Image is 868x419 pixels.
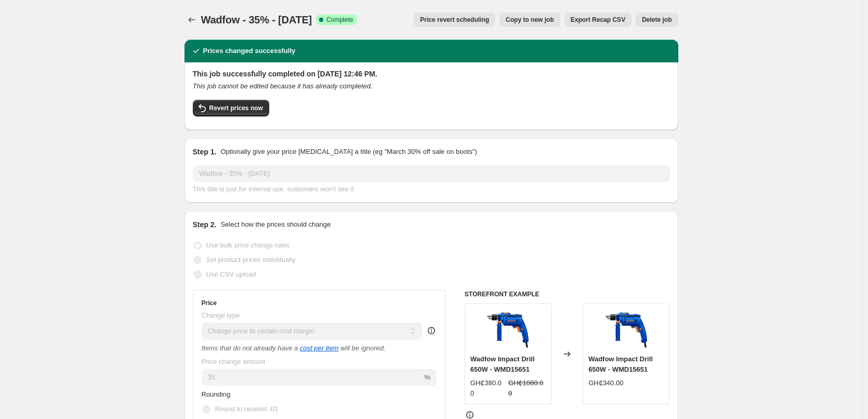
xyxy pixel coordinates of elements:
[564,12,632,27] button: Export Recap CSV
[193,165,670,182] input: 30% off holiday sale
[508,378,546,399] strike: GH₵1080.00
[193,185,354,193] span: This title is just for internal use, customers won't see it
[588,378,623,388] div: GH₵340.00
[465,290,670,298] h6: STOREFRONT EXAMPLE
[202,390,231,398] span: Rounding
[642,16,672,24] span: Delete job
[202,369,423,386] input: 50
[606,309,647,351] img: wadfow-wadfow-impact-drill-650w-wmd15651-drill-1113113599_80x.png
[206,241,290,249] span: Use bulk price change rules
[220,147,477,157] p: Optionally give your price [MEDICAL_DATA] a title (eg "March 30% off sale on boots")
[193,69,670,79] h2: This job successfully completed on [DATE] 12:46 PM.
[340,344,386,352] i: will be ignored.
[300,344,338,352] a: cost per item
[201,14,312,25] span: Wadfow - 35% - [DATE]
[326,16,353,24] span: Complete
[202,299,217,307] h3: Price
[215,405,278,413] span: Round to nearest .01
[206,256,296,264] span: Set product prices individually
[193,219,217,230] h2: Step 2.
[202,311,240,319] span: Change type
[193,147,217,157] h2: Step 1.
[185,12,199,27] button: Price change jobs
[424,373,430,381] span: %
[202,358,266,365] span: Price change amount
[209,104,263,112] span: Revert prices now
[588,355,653,373] span: Wadfow Impact Drill 650W - WMD15651
[220,219,331,230] p: Select how the prices should change
[202,344,298,352] i: Items that do not already have a
[499,12,560,27] button: Copy to new job
[571,16,625,24] span: Export Recap CSV
[636,12,678,27] button: Delete job
[203,46,296,56] h2: Prices changed successfully
[206,270,256,278] span: Use CSV upload
[470,378,504,399] div: GH₵380.00
[506,16,554,24] span: Copy to new job
[470,355,535,373] span: Wadfow Impact Drill 650W - WMD15651
[414,12,495,27] button: Price revert scheduling
[420,16,489,24] span: Price revert scheduling
[193,100,269,116] button: Revert prices now
[426,325,437,336] div: help
[487,309,529,351] img: wadfow-wadfow-impact-drill-650w-wmd15651-drill-1113113599_80x.png
[193,82,373,90] i: This job cannot be edited because it has already completed.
